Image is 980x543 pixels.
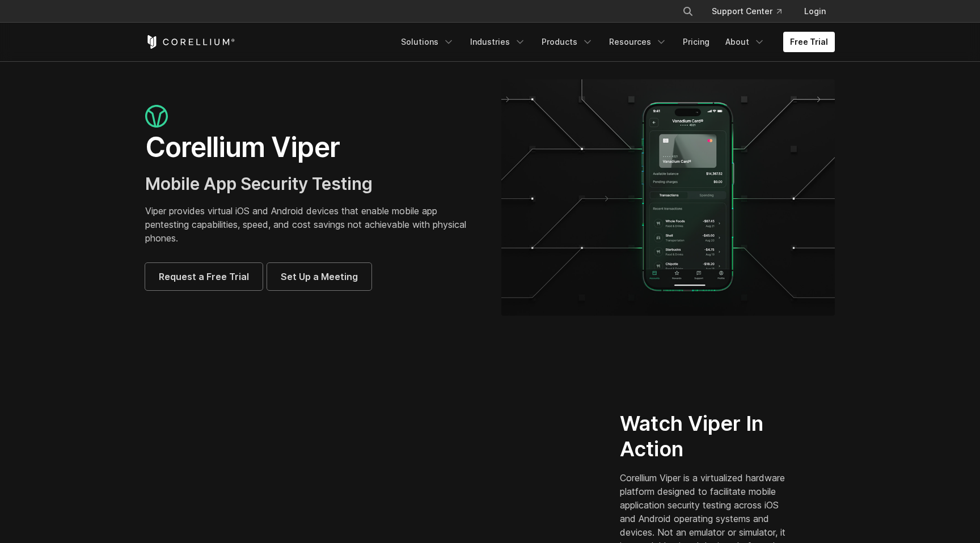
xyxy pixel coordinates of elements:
button: Search [678,1,698,22]
h1: Corellium Viper [145,130,479,164]
a: Corellium Home [145,35,235,49]
p: Viper provides virtual iOS and Android devices that enable mobile app pentesting capabilities, sp... [145,204,479,245]
a: Products [535,32,600,52]
span: Request a Free Trial [159,270,249,283]
span: Set Up a Meeting [281,270,358,283]
a: About [719,32,772,52]
a: Solutions [394,32,461,52]
a: Pricing [676,32,716,52]
div: Navigation Menu [394,32,835,52]
a: Industries [463,32,533,52]
a: Resources [602,32,674,52]
h2: Watch Viper In Action [620,411,792,462]
img: viper_hero [501,79,835,316]
a: Support Center [703,1,791,22]
a: Request a Free Trial [145,263,263,290]
a: Login [795,1,835,22]
div: Navigation Menu [669,1,835,22]
img: viper_icon_large [145,105,168,128]
span: Mobile App Security Testing [145,173,373,194]
a: Set Up a Meeting [267,263,371,290]
a: Free Trial [783,32,835,52]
